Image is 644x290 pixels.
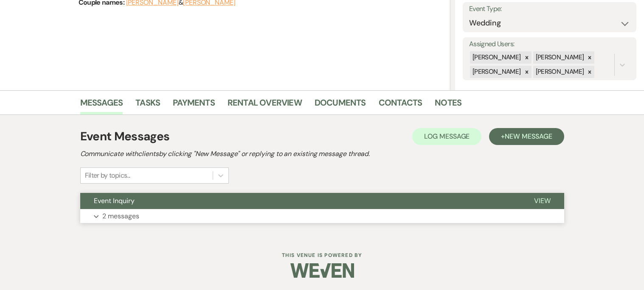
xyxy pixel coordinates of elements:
img: Weven Logo [290,256,354,285]
p: 2 messages [102,211,139,222]
a: Contacts [379,96,422,114]
button: View [520,193,564,209]
span: Log Message [424,132,470,141]
a: Payments [173,96,215,114]
a: Rental Overview [228,96,302,114]
div: Filter by topics... [85,170,130,181]
button: +New Message [489,128,564,145]
div: [PERSON_NAME] [470,51,522,64]
span: Event Inquiry [94,196,135,205]
h1: Event Messages [80,128,170,145]
label: Event Type: [469,3,630,15]
a: Notes [435,96,461,114]
span: New Message [505,132,552,141]
a: Messages [80,96,123,114]
div: [PERSON_NAME] [470,66,522,78]
button: 2 messages [80,209,564,223]
div: [PERSON_NAME] [533,51,585,64]
label: Assigned Users: [469,38,630,50]
button: Log Message [412,128,481,145]
div: [PERSON_NAME] [533,66,585,78]
button: Event Inquiry [80,193,520,209]
a: Tasks [135,96,160,114]
a: Documents [315,96,366,114]
span: View [534,196,551,205]
h2: Communicate with clients by clicking "New Message" or replying to an existing message thread. [80,149,564,159]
